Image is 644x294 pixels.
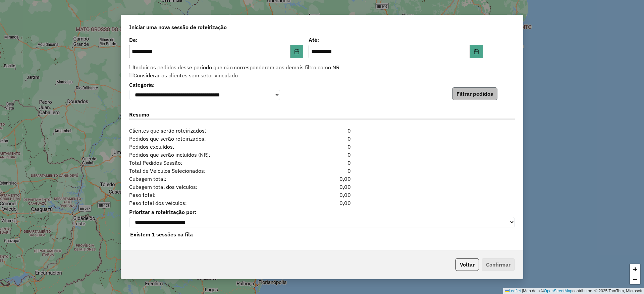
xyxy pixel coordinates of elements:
label: Resumo [129,111,515,120]
a: Leaflet [505,289,521,293]
span: Cubagem total dos veículos: [125,183,289,191]
div: 0 [289,127,355,135]
div: 0,00 [289,175,355,183]
span: Clientes que serão roteirizados: [125,127,289,135]
label: Até: [309,36,483,44]
div: 0 [289,143,355,151]
div: 0 [289,167,355,175]
span: Iniciar uma nova sessão de roteirização [129,23,227,31]
div: 0 [289,159,355,167]
input: Incluir os pedidos desse período que não corresponderem aos demais filtro como NR [129,65,133,69]
div: 0 [289,135,355,143]
span: Peso total dos veículos: [125,199,289,207]
input: Considerar os clientes sem setor vinculado [129,73,133,77]
label: Considerar os clientes sem setor vinculado [129,71,238,79]
span: Total de Veículos Selecionados: [125,167,289,175]
a: Zoom in [630,264,640,274]
span: Total Pedidos Sessão: [125,159,289,167]
strong: Existem 1 sessões na fila [130,231,193,238]
button: Choose Date [470,45,483,58]
span: + [633,265,637,273]
div: 0 [289,151,355,159]
button: Voltar [455,258,479,271]
label: Categoria: [129,81,280,89]
span: | [522,289,523,293]
label: De: [129,36,303,44]
span: − [633,275,637,283]
button: Choose Date [290,45,303,58]
span: Pedidos que serão roteirizados: [125,135,289,143]
label: Incluir os pedidos desse período que não corresponderem aos demais filtro como NR [129,63,339,71]
button: Filtrar pedidos [452,87,497,100]
span: Peso total: [125,191,289,199]
span: Pedidos excluídos: [125,143,289,151]
a: Zoom out [630,274,640,284]
span: Pedidos que serão incluídos (NR): [125,151,289,159]
div: 0,00 [289,199,355,207]
div: 0,00 [289,191,355,199]
span: Cubagem total: [125,175,289,183]
div: 0,00 [289,183,355,191]
label: Priorizar a roteirização por: [129,208,515,216]
div: Map data © contributors,© 2025 TomTom, Microsoft [503,288,644,294]
a: OpenStreetMap [544,289,573,293]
